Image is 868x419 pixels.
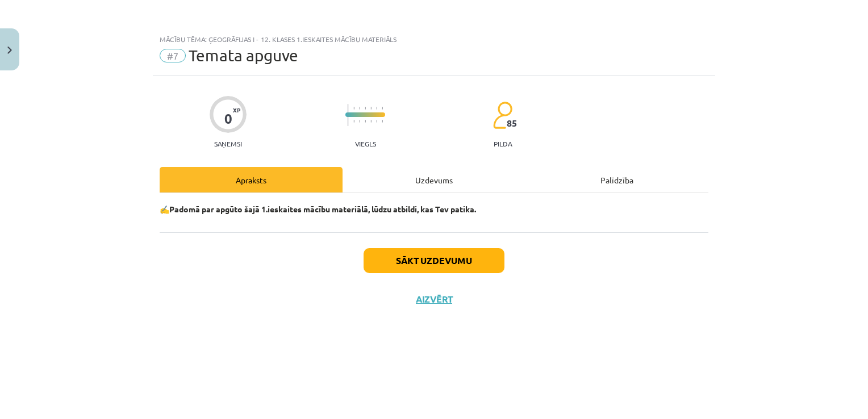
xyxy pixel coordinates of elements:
[364,248,504,273] button: Sākt uzdevumu
[359,120,360,123] img: icon-short-line-57e1e144782c952c97e751825c79c345078a6d821885a25fce030b3d8c18986b.svg
[233,107,240,113] span: XP
[370,107,372,110] img: icon-short-line-57e1e144782c952c97e751825c79c345078a6d821885a25fce030b3d8c18986b.svg
[507,118,517,128] span: 85
[353,120,354,123] img: icon-short-line-57e1e144782c952c97e751825c79c345078a6d821885a25fce030b3d8c18986b.svg
[376,120,377,123] img: icon-short-line-57e1e144782c952c97e751825c79c345078a6d821885a25fce030b3d8c18986b.svg
[370,120,372,123] img: icon-short-line-57e1e144782c952c97e751825c79c345078a6d821885a25fce030b3d8c18986b.svg
[525,167,708,192] div: Palīdzība
[494,140,512,148] p: pilda
[353,107,354,110] img: icon-short-line-57e1e144782c952c97e751825c79c345078a6d821885a25fce030b3d8c18986b.svg
[160,49,186,62] span: #7
[160,35,708,43] div: Mācību tēma: Ģeogrāfijas i - 12. klases 1.ieskaites mācību materiāls
[355,140,376,148] p: Viegls
[348,104,349,126] img: icon-long-line-d9ea69661e0d244f92f715978eff75569469978d946b2353a9bb055b3ed8787d.svg
[382,120,383,123] img: icon-short-line-57e1e144782c952c97e751825c79c345078a6d821885a25fce030b3d8c18986b.svg
[376,107,377,110] img: icon-short-line-57e1e144782c952c97e751825c79c345078a6d821885a25fce030b3d8c18986b.svg
[7,47,12,54] img: icon-close-lesson-0947bae3869378f0d4975bcd49f059093ad1ed9edebbc8119c70593378902aed.svg
[382,107,383,110] img: icon-short-line-57e1e144782c952c97e751825c79c345078a6d821885a25fce030b3d8c18986b.svg
[343,167,525,192] div: Uzdevums
[359,107,360,110] img: icon-short-line-57e1e144782c952c97e751825c79c345078a6d821885a25fce030b3d8c18986b.svg
[412,294,456,305] button: Aizvērt
[365,120,366,123] img: icon-short-line-57e1e144782c952c97e751825c79c345078a6d821885a25fce030b3d8c18986b.svg
[365,107,366,110] img: icon-short-line-57e1e144782c952c97e751825c79c345078a6d821885a25fce030b3d8c18986b.svg
[224,111,232,127] div: 0
[210,140,247,148] p: Saņemsi
[493,101,512,129] img: students-c634bb4e5e11cddfef0936a35e636f08e4e9abd3cc4e673bd6f9a4125e45ecb1.svg
[189,46,298,65] span: Temata apguve
[160,167,343,192] div: Apraksts
[160,204,476,214] strong: ✍️Padomā par apgūto šajā 1.ieskaites mācību materiālā, lūdzu atbildi, kas Tev patika.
